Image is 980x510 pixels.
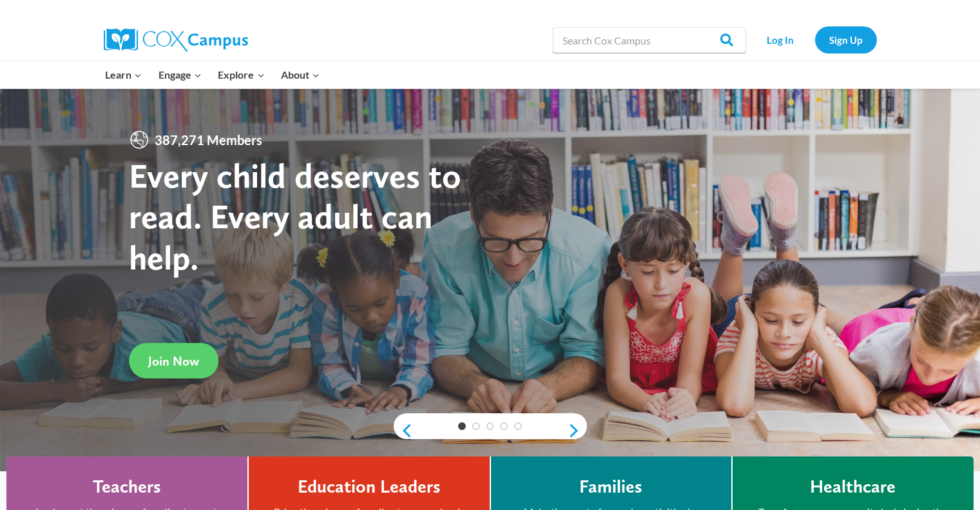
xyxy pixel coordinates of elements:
[500,422,508,430] a: 4
[394,418,587,444] div: content slider buttons
[97,61,328,88] nav: Primary Navigation
[129,343,218,378] a: Join Now
[281,66,320,83] span: About
[218,66,264,83] span: Explore
[753,26,877,53] nav: Secondary Navigation
[129,155,461,278] strong: Every child deserves to read. Every adult can help.
[486,422,494,430] a: 3
[815,26,877,53] a: Sign Up
[579,476,642,498] h4: Families
[104,28,248,52] img: Cox Campus
[394,423,413,438] a: previous
[148,353,199,369] span: Join Now
[472,422,480,430] a: 2
[159,66,202,83] span: Engage
[458,422,466,430] a: 1
[298,476,441,498] h4: Education Leaders
[568,423,587,438] a: next
[93,476,161,498] h4: Teachers
[810,476,896,498] h4: Healthcare
[105,66,142,83] span: Learn
[553,27,746,53] input: Search Cox Campus
[514,422,522,430] a: 5
[753,26,809,53] a: Log In
[149,130,267,150] span: 387,271 Members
